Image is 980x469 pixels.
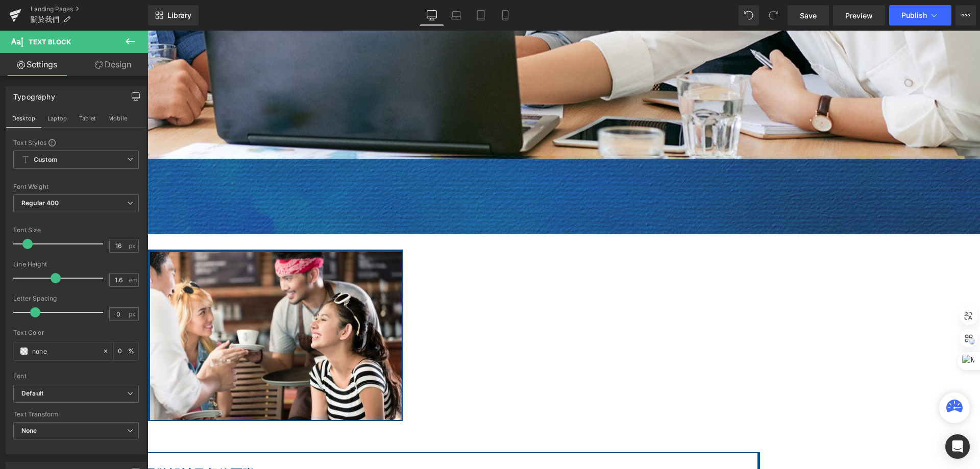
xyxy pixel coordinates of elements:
button: Redo [763,5,783,26]
a: Preview [833,5,885,26]
a: Mobile [493,5,518,26]
span: Text Block [29,38,71,46]
button: Publish [889,5,951,26]
button: Desktop [6,110,41,127]
button: More [955,5,976,26]
button: Laptop [41,110,73,127]
div: Open Intercom Messenger [945,434,970,459]
span: 關於我們 [31,15,59,23]
div: Text Styles [13,138,139,146]
div: Text Transform [13,411,139,418]
span: em [129,277,137,283]
a: Landing Pages [31,5,148,13]
button: Undo [739,5,759,26]
div: Line Height [13,261,139,268]
span: Publish [901,11,927,19]
span: px [129,311,137,317]
button: Tablet [73,110,102,127]
span: px [129,242,137,249]
b: None [21,427,37,434]
a: Design [76,53,150,76]
button: Mobile [102,110,133,127]
b: Regular 400 [21,199,59,207]
a: Desktop [420,5,444,26]
b: Custom [34,156,57,164]
input: Color [32,345,97,357]
div: % [114,342,138,360]
span: Save [800,10,817,21]
div: Font [13,373,139,380]
a: Laptop [444,5,469,26]
a: New Library [148,5,199,26]
div: Letter Spacing [13,295,139,302]
div: Typography [13,87,55,101]
span: Preview [845,10,873,21]
i: Default [21,389,43,398]
div: Font Size [13,227,139,234]
div: Font Weight [13,183,139,190]
a: Tablet [469,5,493,26]
div: Text Color [13,329,139,336]
span: Library [167,11,191,20]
